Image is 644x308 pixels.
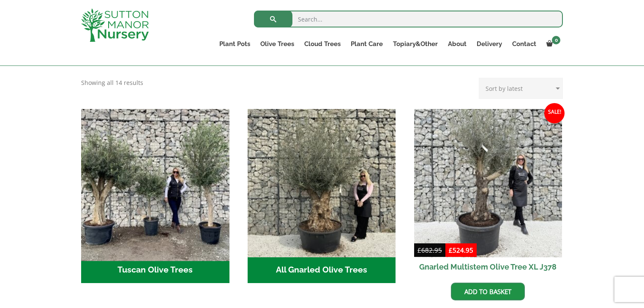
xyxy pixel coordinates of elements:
h2: Gnarled Multistem Olive Tree XL J378 [414,257,562,276]
a: Sale! Gnarled Multistem Olive Tree XL J378 [414,109,562,276]
a: Topiary&Other [388,38,443,50]
a: Contact [507,38,541,50]
span: £ [418,246,421,254]
img: Gnarled Multistem Olive Tree XL J378 [414,109,562,257]
img: All Gnarled Olive Trees [248,109,396,257]
a: Cloud Trees [299,38,346,50]
a: Add to basket: “Gnarled Multistem Olive Tree XL J378” [451,283,525,300]
span: £ [449,246,453,254]
bdi: 524.95 [449,246,473,254]
span: Sale! [544,103,565,123]
a: 0 [541,38,563,50]
span: 0 [552,36,560,44]
a: Plant Care [346,38,388,50]
a: Plant Pots [214,38,255,50]
a: Olive Trees [255,38,299,50]
a: Visit product category Tuscan Olive Trees [81,109,229,283]
img: Tuscan Olive Trees [77,105,233,261]
p: Showing all 14 results [81,78,143,88]
a: Visit product category All Gnarled Olive Trees [248,109,396,283]
a: About [443,38,472,50]
input: Search... [254,11,563,27]
a: Delivery [472,38,507,50]
h2: All Gnarled Olive Trees [248,257,396,283]
h2: Tuscan Olive Trees [81,257,229,283]
bdi: 682.95 [418,246,442,254]
select: Shop order [479,78,563,99]
img: logo [81,8,149,42]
